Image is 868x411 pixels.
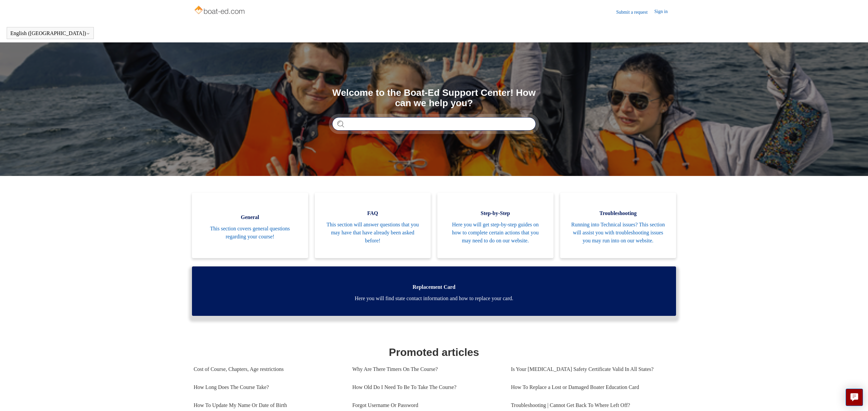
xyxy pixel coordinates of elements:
[570,221,666,245] span: Running into Technical issues? This section will assist you with troubleshooting issues you may r...
[352,360,501,378] a: Why Are There Timers On The Course?
[437,193,554,258] a: Step-by-Step Here you will get step-by-step guides on how to complete certain actions that you ma...
[332,117,536,131] input: Search
[202,213,298,221] span: General
[194,344,674,360] h1: Promoted articles
[194,360,342,378] a: Cost of Course, Chapters, Age restrictions
[332,88,536,109] h1: Welcome to the Boat-Ed Support Center! How can we help you?
[325,221,421,245] span: This section will answer questions that you may have that have already been asked before!
[10,30,90,36] button: English ([GEOGRAPHIC_DATA])
[202,283,666,291] span: Replacement Card
[511,378,669,396] a: How To Replace a Lost or Damaged Boater Education Card
[616,9,654,16] a: Submit a request
[325,209,421,217] span: FAQ
[570,209,666,217] span: Troubleshooting
[846,389,863,406] button: Live chat
[192,266,676,316] a: Replacement Card Here you will find state contact information and how to replace your card.
[202,225,298,241] span: This section covers general questions regarding your course!
[192,193,308,258] a: General This section covers general questions regarding your course!
[654,8,674,16] a: Sign in
[447,209,544,217] span: Step-by-Step
[194,378,342,396] a: How Long Does The Course Take?
[447,221,544,245] span: Here you will get step-by-step guides on how to complete certain actions that you may need to do ...
[194,4,247,17] img: Boat-Ed Help Center home page
[202,294,666,302] span: Here you will find state contact information and how to replace your card.
[511,360,669,378] a: Is Your [MEDICAL_DATA] Safety Certificate Valid In All States?
[352,378,501,396] a: How Old Do I Need To Be To Take The Course?
[560,193,676,258] a: Troubleshooting Running into Technical issues? This section will assist you with troubleshooting ...
[315,193,431,258] a: FAQ This section will answer questions that you may have that have already been asked before!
